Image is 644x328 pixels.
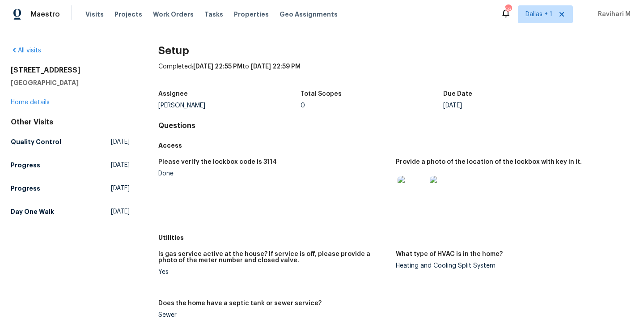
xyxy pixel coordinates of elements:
h5: Does the home have a septic tank or sewer service? [158,300,322,307]
a: Progress[DATE] [11,157,130,173]
h4: Questions [158,121,633,130]
h2: [STREET_ADDRESS] [11,66,130,75]
h5: What type of HVAC is in the home? [396,251,503,257]
div: 58 [505,5,511,14]
a: Day One Walk[DATE] [11,204,130,220]
a: Home details [11,99,50,106]
span: [DATE] [111,207,130,216]
h5: Total Scopes [301,91,342,97]
h5: Assignee [158,91,188,97]
div: Heating and Cooling Split System [396,263,626,269]
h5: Day One Walk [11,207,54,216]
div: 0 [301,102,443,109]
a: Quality Control[DATE] [11,134,130,150]
span: Work Orders [153,10,194,19]
span: Dallas + 1 [525,10,552,19]
span: Properties [234,10,269,19]
span: Tasks [204,11,223,17]
span: [DATE] [111,184,130,193]
div: [DATE] [443,102,586,109]
span: Visits [85,10,104,19]
h5: Is gas service active at the house? If service is off, please provide a photo of the meter number... [158,251,389,264]
h2: Setup [158,46,633,55]
h5: Progress [11,184,40,193]
h5: Please verify the lockbox code is 3114 [158,159,277,165]
div: Sewer [158,312,389,318]
span: Maestro [30,10,60,19]
span: [DATE] 22:59 PM [251,64,301,70]
span: [DATE] 22:55 PM [193,64,242,70]
div: Done [158,170,389,177]
span: [DATE] [111,161,130,170]
h5: Progress [11,161,40,170]
h5: Due Date [443,91,472,97]
span: Geo Assignments [280,10,338,19]
h5: Provide a photo of the location of the lockbox with key in it. [396,159,582,165]
div: [PERSON_NAME] [158,102,301,109]
h5: Access [158,141,633,150]
h5: Utilities [158,233,633,242]
div: Other Visits [11,118,130,127]
a: Progress[DATE] [11,180,130,196]
h5: Quality Control [11,137,61,146]
span: Ravihari M [594,10,631,19]
span: [DATE] [111,137,130,146]
div: Yes [158,269,389,275]
h5: [GEOGRAPHIC_DATA] [11,78,130,87]
div: Completed: to [158,62,633,85]
span: Projects [114,10,142,19]
a: All visits [11,47,41,54]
